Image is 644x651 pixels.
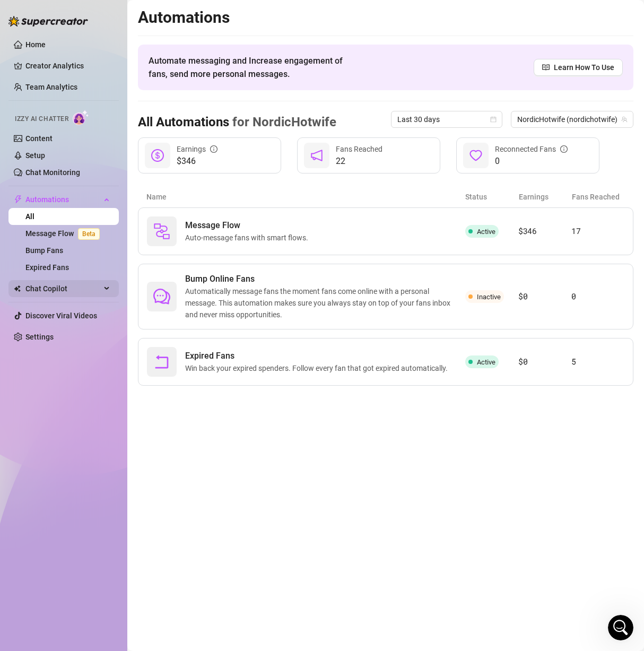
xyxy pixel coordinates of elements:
[477,358,495,366] span: Active
[25,280,101,297] span: Chat Copilot
[8,311,204,410] div: Giselle says…
[534,59,623,76] a: Learn How To Use
[177,155,217,168] span: $346
[185,219,312,232] span: Message Flow
[560,145,568,153] span: info-circle
[310,149,323,162] span: notification
[608,615,633,640] iframe: Intercom live chat
[8,287,204,311] div: Giselle says…
[185,362,452,374] span: Win back your expired spenders. Follow every fan that got expired automatically.
[519,191,572,203] article: Earnings
[7,4,27,24] button: go back
[153,353,170,370] span: rollback
[17,317,166,380] div: Hi! Thanks for reaching out. Yes, with the SuperAI subscription, 2,500 AI messages are included a...
[33,348,42,356] button: Gif picker
[185,232,312,244] span: Auto-message fans with smart flows.
[8,23,204,86] div: Ella says…
[8,23,174,77] div: Hi there! Yes, Izzy can send audio. Could you share some examples so we can check on our end if t...
[25,246,63,255] a: Bump Fans
[47,107,195,170] div: Hi, I see you change the billing and everything again... I think I have paid way yo much so far.....
[571,355,624,368] article: 5
[8,86,204,101] div: [DATE]
[138,114,336,131] h3: All Automations
[149,54,353,81] span: Automate messaging and Increase engagement of fans, send more personal messages.
[25,83,77,91] a: Team Analytics
[8,311,174,386] div: Hi! Thanks for reaching out. Yes, with the SuperAI subscription, 2,500 AI messages are included a...
[25,40,46,49] a: Home
[73,110,89,125] img: AI Chatter
[25,134,53,143] a: Content
[182,343,199,360] button: Send a message…
[51,13,103,24] p: Active 20h ago
[25,263,69,272] a: Expired Fans
[571,290,624,303] article: 0
[518,225,571,238] article: $346
[336,155,382,168] span: 22
[518,290,571,303] article: $0
[138,7,633,28] h2: Automations
[17,30,166,71] div: Hi there! Yes, Izzy can send audio. Could you share some examples so we can check on our end if t...
[185,285,465,320] span: Automatically message fans the moment fans come online with a personal message. This automation m...
[572,191,625,203] article: Fans Reached
[14,195,22,204] span: thunderbolt
[47,240,195,272] div: That is all I need. Does that mean that you will stop charinging the 5% as well?
[495,155,568,168] span: 0
[517,111,627,127] span: NordicHotwife (nordichotwife)
[51,5,80,13] h1: Giselle
[495,143,568,155] div: Reconnected Fans
[465,191,518,203] article: Status
[18,288,29,299] img: Profile image for Giselle
[50,348,59,356] button: Upload attachment
[9,325,203,343] textarea: Message…
[8,234,204,287] div: anon says…
[186,4,205,23] div: Close
[8,16,88,27] img: logo-BBDzfeDw.svg
[490,116,497,123] span: calendar
[229,115,336,129] span: for NordicHotwife
[336,145,382,153] span: Fans Reached
[554,62,614,73] span: Learn How To Use
[25,151,45,160] a: Setup
[38,234,204,278] div: That is all I need. Does that mean that you will stop charinging the 5% as well?
[146,191,465,203] article: Name
[14,285,21,292] img: Chat Copilot
[542,64,550,71] span: read
[38,101,204,233] div: Hi, I see you change the billing and everything again... I think I have paid way yo much so far.....
[15,114,68,124] span: Izzy AI Chatter
[25,212,34,221] a: All
[571,225,624,238] article: 17
[153,223,170,240] img: svg%3e
[177,143,217,155] div: Earnings
[151,149,164,162] span: dollar
[153,288,170,305] span: comment
[8,101,204,235] div: anon says…
[25,191,101,208] span: Automations
[185,350,452,362] span: Expired Fans
[621,116,628,123] span: team
[397,111,496,127] span: Last 30 days
[25,311,97,320] a: Discover Viral Videos
[16,348,25,356] button: Emoji picker
[78,228,100,240] span: Beta
[477,293,501,301] span: Inactive
[25,229,104,238] a: Message FlowBeta
[47,175,195,227] div: I do not want any AI package. I see that 2500 AI messages are included with [PERSON_NAME] in the ...
[32,289,195,298] div: <b>[PERSON_NAME]</b> joined the conversation
[25,168,80,177] a: Chat Monitoring
[518,355,571,368] article: $0
[25,57,110,74] a: Creator Analytics
[30,6,47,23] img: Profile image for Giselle
[477,228,495,236] span: Active
[210,145,217,153] span: info-circle
[166,4,186,24] button: Home
[185,273,465,285] span: Bump Online Fans
[469,149,482,162] span: heart
[25,333,54,341] a: Settings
